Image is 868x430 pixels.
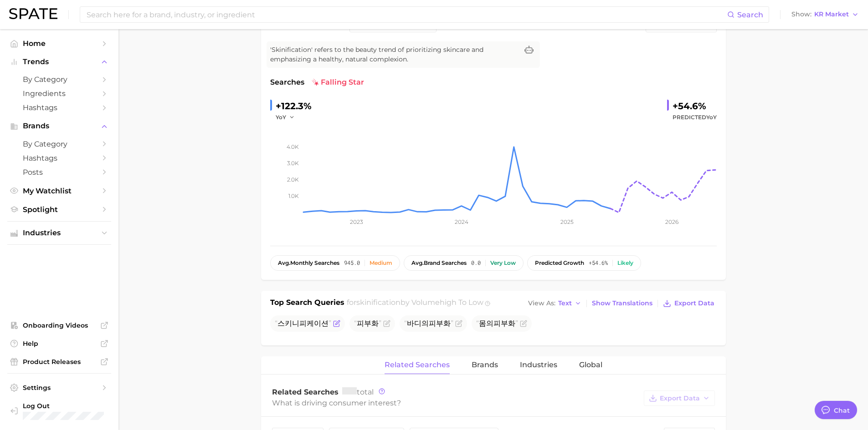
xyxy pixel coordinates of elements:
a: Product Releases [7,355,111,369]
a: Posts [7,165,111,179]
span: Export Data [674,299,714,307]
button: Export Data [661,297,716,310]
span: Related Searches [272,388,339,396]
img: SPATE [9,8,57,19]
button: avg.monthly searches945.0Medium [270,255,400,271]
span: Hashtags [23,103,96,112]
tspan: 2023 [349,218,363,225]
a: Log out. Currently logged in with e-mail jkno@cosmax.com. [7,399,111,423]
span: Onboarding Videos [23,321,96,329]
span: My Watchlist [23,187,96,195]
span: 스키니피케이션 [275,319,331,328]
span: skinification [356,298,401,307]
span: 945.0 [344,260,360,266]
a: Ingredients [7,86,111,101]
button: Industries [7,226,111,240]
span: 0.0 [471,260,481,266]
a: Hashtags [7,151,111,165]
tspan: 2024 [454,218,468,225]
span: by Category [23,75,96,84]
span: brand searches [411,260,467,266]
span: Help [23,339,96,348]
abbr: average [278,259,290,266]
abbr: average [411,259,424,266]
span: 바디의피부화 [404,319,453,328]
button: YoY [276,112,295,123]
a: Hashtags [7,101,111,115]
span: Settings [23,384,96,392]
span: Industries [23,229,96,237]
span: Brands [23,122,96,130]
a: Onboarding Videos [7,319,111,332]
div: What is driving consumer interest? [272,397,639,409]
img: falling star [312,79,319,86]
button: Flag as miscategorized or irrelevant [455,320,462,327]
a: Home [7,36,111,51]
tspan: 3.0k [287,160,299,167]
span: Industries [520,361,557,369]
button: Flag as miscategorized or irrelevant [333,320,340,327]
span: Text [558,301,572,306]
h2: for by Volume [347,297,483,310]
span: Brands [472,361,498,369]
a: by Category [7,137,111,151]
span: Predicted [673,112,717,123]
button: View AsText [526,298,584,309]
tspan: 2.0k [287,176,299,183]
tspan: 4.0k [287,143,299,150]
span: Search [737,10,763,19]
span: Global [579,361,602,369]
span: KR Market [814,12,849,17]
div: Very low [490,260,516,266]
a: Help [7,337,111,350]
span: YoY [706,114,717,121]
span: Related Searches [385,361,450,369]
span: by Category [23,140,96,148]
span: 몸의피부화 [476,319,518,328]
div: Likely [617,260,633,266]
span: 피부화 [354,319,381,328]
span: Show Translations [592,299,652,307]
div: +122.3% [276,99,312,113]
span: Show [791,12,812,17]
button: Show Translations [590,297,655,309]
button: ShowKR Market [789,9,861,20]
span: Export Data [660,395,700,402]
h1: Top Search Queries [270,297,344,310]
button: Flag as miscategorized or irrelevant [520,320,527,327]
span: Posts [23,168,96,177]
a: My Watchlist [7,184,111,198]
input: Search here for a brand, industry, or ingredient [86,7,727,22]
tspan: 2026 [665,218,678,225]
span: falling star [312,77,364,88]
div: +54.6% [673,99,717,113]
button: predicted growth+54.6%Likely [527,255,641,271]
span: Searches [270,77,304,88]
span: high to low [440,298,483,307]
span: total [342,388,374,396]
span: Log Out [23,402,104,410]
button: Export Data [644,390,715,406]
a: by Category [7,72,111,86]
button: Trends [7,55,111,69]
a: Settings [7,381,111,395]
span: 'Skinification' refers to the beauty trend of prioritizing skincare and emphasizing a healthy, na... [270,45,518,64]
tspan: 1.0k [288,192,299,199]
h1: skinification [270,19,342,30]
span: Product Releases [23,358,96,366]
span: monthly searches [278,260,339,266]
span: Home [23,39,96,48]
button: Flag as miscategorized or irrelevant [383,320,390,327]
span: predicted growth [535,260,584,266]
span: Hashtags [23,154,96,162]
span: YoY [276,113,286,121]
span: Trends [23,58,96,66]
span: View As [528,301,555,306]
span: +54.6% [589,260,608,266]
tspan: 2025 [560,218,573,225]
a: Spotlight [7,202,111,217]
button: avg.brand searches0.0Very low [404,255,524,271]
span: Spotlight [23,205,96,214]
span: Ingredients [23,89,96,98]
div: Medium [370,260,392,266]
